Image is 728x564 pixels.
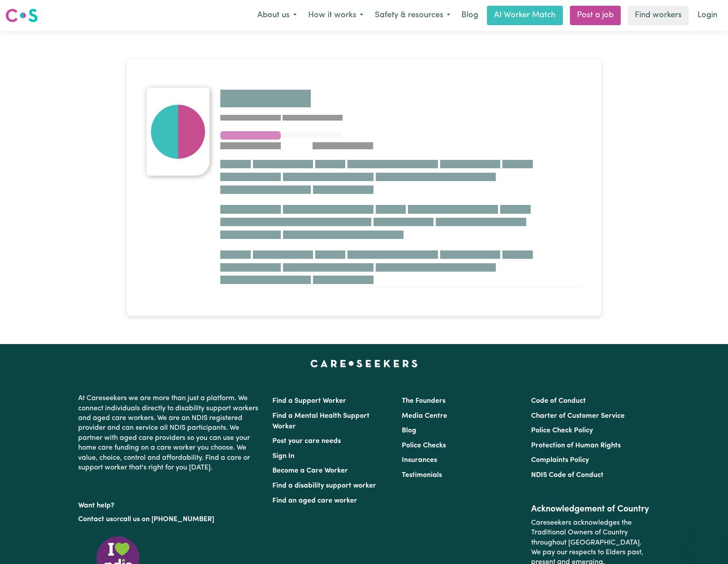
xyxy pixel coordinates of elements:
a: Post a job [570,6,621,25]
a: Blog [402,427,416,434]
a: Testimonials [402,472,442,479]
a: Find a Support Worker [272,397,346,405]
a: Contact us [78,516,113,523]
p: or [78,511,262,528]
button: How it works [302,6,369,25]
a: Blog [456,6,483,25]
iframe: Button to launch messaging window [693,529,721,557]
a: Find a Mental Health Support Worker [272,413,370,430]
a: Find a disability support worker [272,482,376,489]
a: Sign In [272,453,294,460]
a: call us on [PHONE_NUMBER] [120,516,214,523]
a: Police Checks [402,442,446,449]
button: Safety & resources [369,6,456,25]
a: Police Check Policy [531,427,593,434]
a: Protection of Human Rights [531,442,621,449]
a: Login [692,6,723,25]
a: Become a Care Worker [272,467,348,474]
h2: Acknowledgement of Country [531,504,650,515]
p: At Careseekers we are more than just a platform. We connect individuals directly to disability su... [78,390,262,476]
img: Careseekers logo [5,8,38,23]
p: Want help? [78,497,262,511]
a: Complaints Policy [531,457,589,464]
a: NDIS Code of Conduct [531,472,604,479]
a: Media Centre [402,413,447,420]
a: AI Worker Match [487,6,563,25]
a: Charter of Customer Service [531,413,625,420]
a: The Founders [402,397,445,405]
a: Post your care needs [272,438,341,445]
a: Careseekers logo [5,5,38,26]
a: Find an aged care worker [272,497,357,504]
a: Careseekers home page [310,360,418,367]
a: Code of Conduct [531,397,586,405]
a: Insurances [402,457,437,464]
a: Find workers [628,6,689,25]
button: About us [252,6,302,25]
